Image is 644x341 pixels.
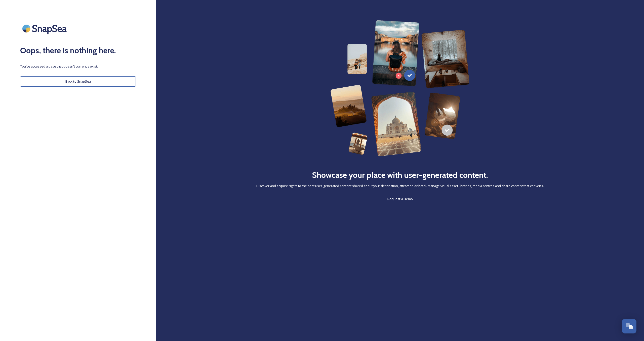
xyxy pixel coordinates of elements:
[330,20,470,156] img: 63b42ca75bacad526042e722_Group%20154-p-800.png
[256,184,544,188] span: Discover and acquire rights to the best user-generated content shared about your destination, att...
[20,76,136,87] button: Back to SnapSea
[20,44,136,56] h2: Oops, there is nothing here.
[20,20,70,37] img: SnapSea Logo
[622,319,636,333] button: Open Chat
[20,64,136,69] span: You've accessed a page that doesn't currently exist.
[387,196,413,202] a: Request a Demo
[387,197,413,201] span: Request a Demo
[312,169,488,181] h2: Showcase your place with user-generated content.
